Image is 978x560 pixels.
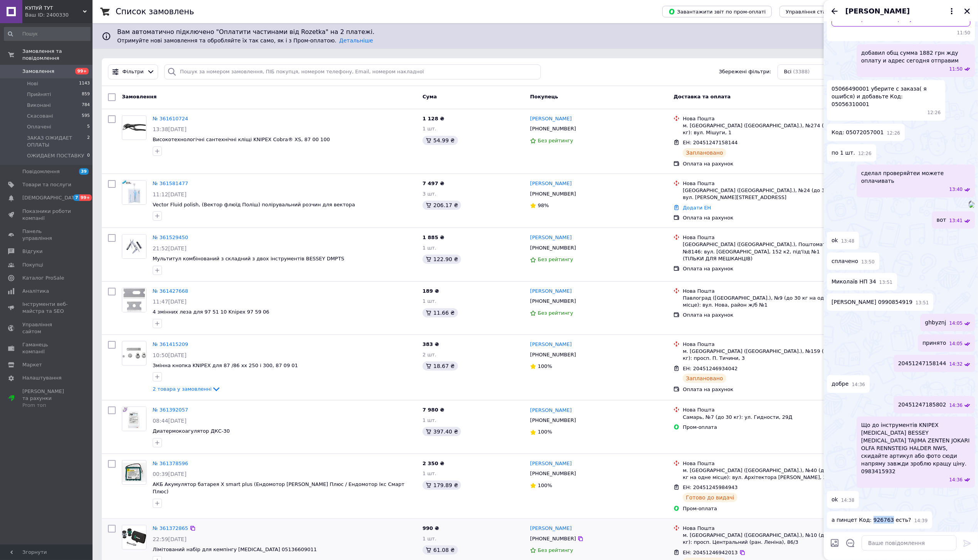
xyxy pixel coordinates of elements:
[832,516,911,524] span: а пинцет Код: 926763 есть?
[423,341,439,347] span: 383 ₴
[22,301,71,315] span: Інструменти веб-майстра та SEO
[832,380,848,388] span: добре
[22,68,54,75] span: Замовлення
[719,68,771,76] span: Збережені фільтри:
[423,288,439,294] span: 189 ₴
[683,550,737,555] span: ЕН: 20451246942013
[122,341,146,365] img: Фото товару
[861,259,875,265] span: 13:50 12.09.2025
[153,245,187,251] span: 21:52[DATE]
[683,493,737,502] div: Готово до видачі
[22,275,64,282] span: Каталог ProSale
[423,180,444,186] span: 7 497 ₴
[916,300,929,306] span: 13:51 12.09.2025
[841,238,855,245] span: 13:48 12.09.2025
[683,386,840,393] div: Оплата на рахунок
[530,407,572,414] a: [PERSON_NAME]
[529,350,577,360] div: [PHONE_NUMBER]
[423,234,444,240] span: 1 885 ₴
[538,363,552,369] span: 100%
[122,341,146,366] a: Фото товару
[122,407,146,431] a: Фото товару
[122,460,146,485] a: Фото товару
[153,386,221,392] a: 2 товара у замовленні
[79,168,89,175] span: 39
[779,6,851,17] button: Управління статусами
[683,424,840,431] div: Пром-оплата
[683,234,840,241] div: Нова Пошта
[22,168,60,175] span: Повідомлення
[75,68,89,74] span: 99+
[423,536,436,541] span: 1 шт.
[153,428,230,434] a: Диатермокоагулятор ДКС-30
[832,85,941,108] span: 05066490001 уберите с заказа( я ошибся) и добавьте Код: 05056310001
[423,361,458,371] div: 18.67 ₴
[887,130,900,137] span: 12:26 12.09.2025
[683,407,840,413] div: Нова Пошта
[423,545,458,555] div: 61.08 ₴
[153,363,298,368] a: Змінна кнопка KNIPEX для 87 /86 хх 250 і 300, 87 09 01
[153,525,188,531] a: № 361372865
[22,388,71,409] span: [PERSON_NAME] та рахунки
[79,80,90,87] span: 1143
[683,460,840,467] div: Нова Пошта
[122,94,157,100] span: Замовлення
[153,137,330,142] a: Високотехнологічні сантехнічні кліщі KNIPEX Cobra® XS, 87 00 100
[683,467,840,481] div: м. [GEOGRAPHIC_DATA] ([GEOGRAPHIC_DATA].), №40 (до 30 кг на одне місце): вул. Архітектора [PERSON...
[122,525,146,550] a: Фото товару
[25,12,93,19] div: Ваш ID: 2400330
[845,538,855,548] button: Відкрити шаблони відповідей
[22,321,71,335] span: Управління сайтом
[832,257,858,265] span: сплачено
[530,460,572,467] a: [PERSON_NAME]
[22,248,42,255] span: Відгуки
[423,201,461,210] div: 206.17 ₴
[530,288,572,295] a: [PERSON_NAME]
[22,48,93,62] span: Замовлення та повідомлення
[22,208,71,222] span: Показники роботи компанії
[529,296,577,306] div: [PHONE_NUMBER]
[423,352,436,358] span: 2 шт.
[683,122,840,136] div: м. [GEOGRAPHIC_DATA] ([GEOGRAPHIC_DATA].), №274 (до 30 кг): вул. Мішуги, 1
[153,116,188,121] a: № 361610724
[153,202,355,207] a: Vector Fluid polish, (Вектор флюїд Поліш) полірувальний розчин для вектора
[845,6,956,16] button: [PERSON_NAME]
[683,295,840,309] div: Павлоград ([GEOGRAPHIC_DATA].), №9 (до 30 кг на одне місце): вул. Нова, район ж/б №1
[793,69,810,74] span: (3388)
[153,352,187,358] span: 10:50[DATE]
[538,138,573,143] span: Без рейтингу
[27,135,87,148] span: ЗАКАЗ ОЖИДАЕТ ОПЛАТЫ
[683,348,840,362] div: м. [GEOGRAPHIC_DATA] ([GEOGRAPHIC_DATA].), №159 (до 30 кг): просп. П. Тичини, 3
[339,37,373,44] a: Детальніше
[861,49,970,64] span: добавил общ сумма 1882 грн жду оплату и адрес сегодня отправим
[914,518,928,524] span: 14:39 12.09.2025
[423,308,458,317] div: 11.66 ₴
[27,113,53,120] span: Скасовані
[832,298,912,306] span: [PERSON_NAME] 0990854919
[27,102,51,109] span: Виконані
[538,310,573,316] span: Без рейтингу
[423,525,439,531] span: 990 ₴
[529,415,577,425] div: [PHONE_NUMBER]
[662,6,772,17] button: Завантажити звіт по пром-оплаті
[87,135,90,148] span: 2
[683,374,726,383] div: Заплановано
[683,187,840,201] div: [GEOGRAPHIC_DATA] ([GEOGRAPHIC_DATA].), №24 (до 30 кг): вул. [PERSON_NAME][STREET_ADDRESS]
[423,298,436,304] span: 1 шт.
[79,194,92,201] span: 99+
[538,256,573,262] span: Без рейтингу
[969,202,975,208] img: 9725a4f8-4ca3-4992-ad55-87334571f993_w500_h500
[123,68,144,76] span: Фільтри
[122,463,146,482] img: Фото товару
[25,5,83,12] span: КУПУЙ ТУТ
[153,234,188,240] a: № 361529450
[529,189,577,199] div: [PHONE_NUMBER]
[27,123,51,130] span: Оплачені
[529,534,577,544] div: [PHONE_NUMBER]
[423,481,461,490] div: 179.89 ₴
[845,6,910,16] span: [PERSON_NAME]
[153,460,188,466] a: № 361378596
[683,241,840,262] div: [GEOGRAPHIC_DATA] ([GEOGRAPHIC_DATA].), Поштомат №8146: вул. [GEOGRAPHIC_DATA], 152 к2, під'їзд №...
